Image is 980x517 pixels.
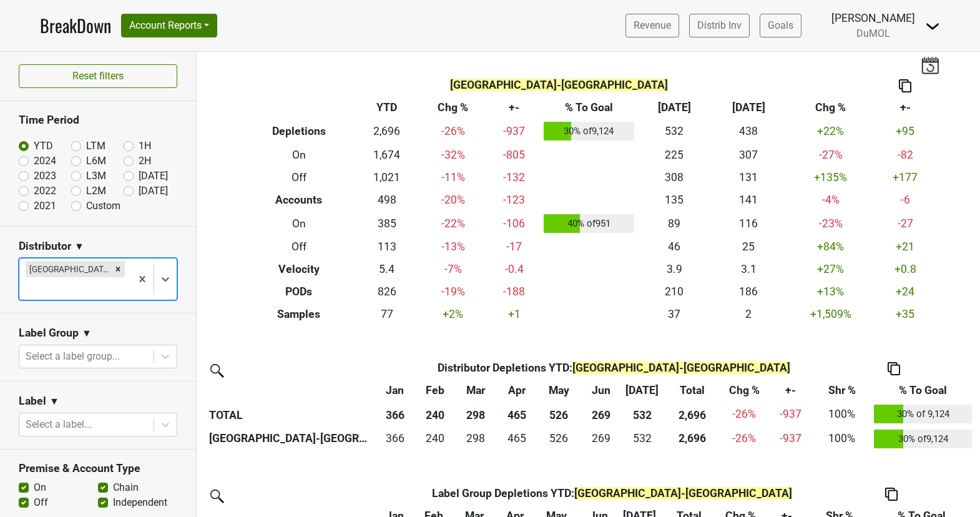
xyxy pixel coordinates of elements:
[82,326,92,341] span: ▼
[621,401,664,426] th: 532
[34,199,56,214] label: 2021
[414,482,810,505] th: Label Group Depletions YTD :
[786,189,876,211] td: -4 %
[637,211,711,236] td: 89
[574,487,792,500] span: [GEOGRAPHIC_DATA]-[GEOGRAPHIC_DATA]
[786,258,876,281] td: +27 %
[206,426,375,451] th: [GEOGRAPHIC_DATA]-[GEOGRAPHIC_DATA]
[418,189,488,211] td: -20 %
[888,362,900,375] img: Copy to clipboard
[637,280,711,303] td: 210
[86,139,105,154] label: LTM
[356,236,418,258] td: 113
[415,357,813,379] th: Distributor Depletions YTD :
[667,430,718,446] div: 2,696
[488,97,541,119] th: +-
[637,119,711,144] td: 532
[418,258,488,281] td: -7 %
[780,408,801,420] span: -937
[356,97,418,119] th: YTD
[786,303,876,325] td: +1,509 %
[732,408,756,420] span: -26%
[34,169,56,184] label: 2023
[488,258,541,281] td: -0.4
[885,488,898,501] img: Copy to clipboard
[712,211,786,236] td: 116
[856,27,890,39] span: DuMOL
[721,379,768,401] th: Chg %: activate to sort column ascending
[621,426,664,451] td: 532.336
[242,119,356,144] th: Depletions
[418,144,488,166] td: -32 %
[664,401,721,426] th: 2,696
[19,64,177,88] button: Reset filters
[488,236,541,258] td: -17
[375,426,415,451] td: 365.7
[876,258,935,281] td: +0.8
[34,154,56,169] label: 2024
[206,485,226,505] img: filter
[921,56,939,74] img: last_updated_date
[242,280,356,303] th: PODs
[34,480,46,495] label: On
[712,236,786,258] td: 25
[876,166,935,189] td: +177
[712,97,786,119] th: [DATE]
[760,14,801,37] a: Goals
[356,211,418,236] td: 385
[139,169,168,184] label: [DATE]
[664,426,721,451] th: 2695.603
[786,280,876,303] td: +13 %
[86,169,106,184] label: L3M
[537,426,581,451] td: 525.665
[499,430,534,446] div: 465
[637,258,711,281] td: 3.9
[49,394,59,409] span: ▼
[418,211,488,236] td: -22 %
[34,184,56,199] label: 2022
[488,280,541,303] td: -188
[712,166,786,189] td: 131
[34,139,53,154] label: YTD
[771,430,810,446] div: -937
[86,184,106,199] label: L2M
[242,189,356,211] th: Accounts
[899,79,911,92] img: Copy to clipboard
[637,166,711,189] td: 308
[242,144,356,166] th: On
[488,189,541,211] td: -123
[540,430,578,446] div: 526
[418,119,488,144] td: -26 %
[375,379,415,401] th: Jan: activate to sort column ascending
[581,426,621,451] td: 268.668
[455,426,496,451] td: 297.8
[876,189,935,211] td: -6
[19,114,177,127] h3: Time Period
[418,280,488,303] td: -19 %
[488,303,541,325] td: +1
[356,144,418,166] td: 1,674
[113,480,139,495] label: Chain
[876,236,935,258] td: +21
[206,360,226,380] img: filter
[712,303,786,325] td: 2
[813,426,871,451] td: 100%
[418,97,488,119] th: Chg %
[121,14,217,37] button: Account Reports
[584,430,618,446] div: 269
[813,379,871,401] th: Shr %: activate to sort column ascending
[458,430,494,446] div: 298
[541,97,637,119] th: % To Goal
[378,430,412,446] div: 366
[242,236,356,258] th: Off
[242,211,356,236] th: On
[876,211,935,236] td: -27
[876,119,935,144] td: +95
[26,261,111,277] div: [GEOGRAPHIC_DATA]-[GEOGRAPHIC_DATA]
[74,239,84,254] span: ▼
[356,258,418,281] td: 5.4
[637,303,711,325] td: 37
[19,395,46,408] h3: Label
[356,119,418,144] td: 2,696
[497,401,537,426] th: 465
